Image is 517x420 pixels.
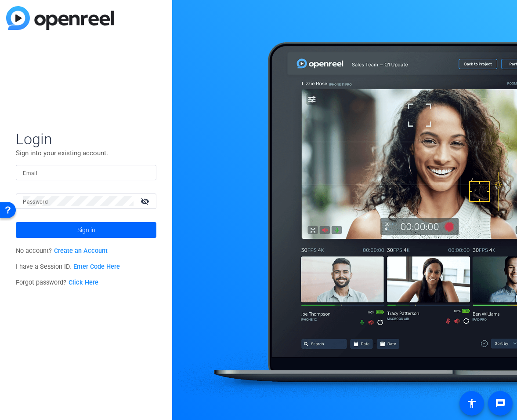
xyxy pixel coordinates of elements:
[466,398,477,409] mat-icon: accessibility
[135,195,156,208] mat-icon: visibility_off
[23,167,149,178] input: Enter Email Address
[23,199,48,205] mat-label: Password
[16,247,108,255] span: No account?
[16,148,156,158] p: Sign into your existing account.
[6,6,114,30] img: blue-gradient.svg
[23,170,37,176] mat-label: Email
[54,247,108,255] a: Create an Account
[16,279,98,286] span: Forgot password?
[495,398,506,409] mat-icon: message
[16,130,156,148] span: Login
[16,263,120,270] span: I have a Session ID.
[77,219,95,241] span: Sign in
[73,263,120,270] a: Enter Code Here
[69,279,98,286] a: Click Here
[16,222,156,238] button: Sign in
